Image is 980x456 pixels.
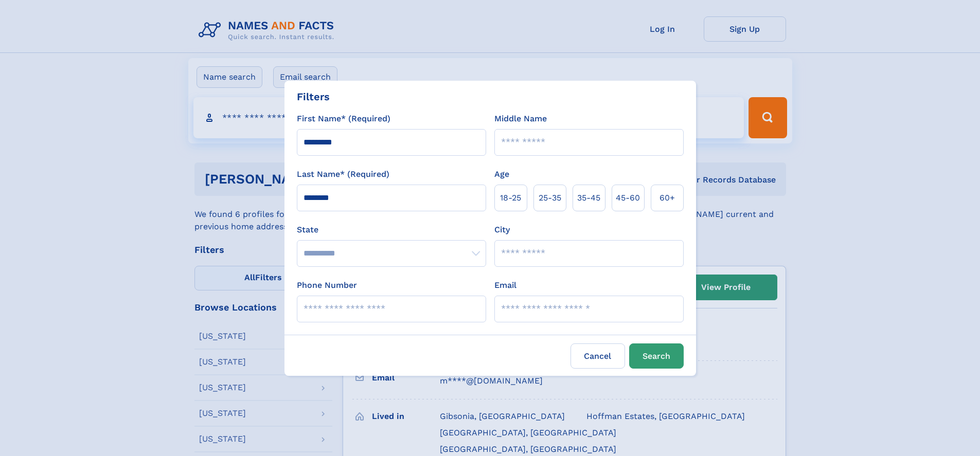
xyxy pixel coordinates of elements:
label: Last Name* (Required) [297,168,389,180]
button: Search [629,343,684,369]
div: Filters [297,89,330,104]
label: Phone Number [297,279,357,291]
label: Email [494,279,516,291]
span: 45‑60 [616,192,640,204]
span: 60+ [660,192,675,204]
label: Middle Name [494,113,547,125]
span: 25‑35 [539,192,561,204]
label: Cancel [571,343,625,369]
span: 18‑25 [500,192,521,204]
label: City [494,224,510,236]
label: Age [494,168,509,180]
label: State [297,224,486,236]
span: 35‑45 [577,192,600,204]
label: First Name* (Required) [297,113,390,125]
